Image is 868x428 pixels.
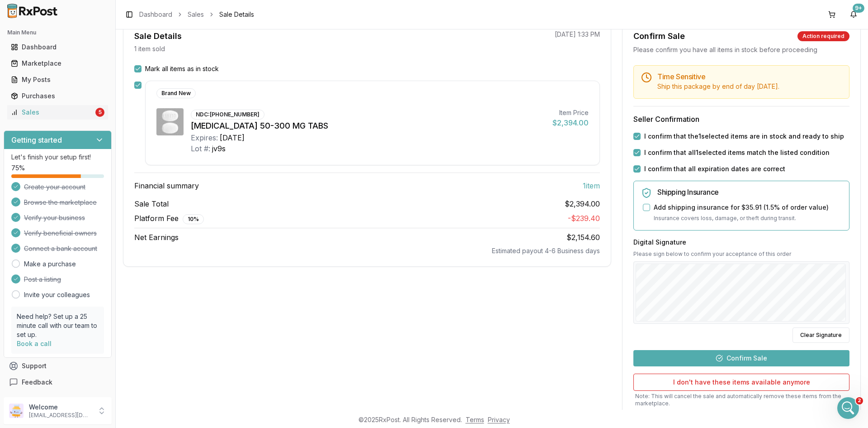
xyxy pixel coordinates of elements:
[24,275,61,284] span: Post a listing
[11,59,104,68] div: Marketplace
[159,4,175,20] div: Close
[633,114,849,125] h3: Seller Confirmation
[11,91,104,101] div: Purchases
[11,153,104,162] p: Let's finish your setup first!
[11,75,104,84] div: My Posts
[565,198,600,209] span: $2,394.00
[110,106,174,148] div: eb814ca4672bBJ6U 01/2027PLEASE ADJUST
[552,117,589,128] div: $2,394.00
[29,403,92,412] p: Welcome
[11,164,25,173] span: 75 %
[33,14,174,42] div: 0e800d450f4f LOT: 10009448 EXP: 10/27
[7,88,108,104] a: Purchases
[7,203,58,223] div: good to go!
[568,214,600,223] span: - $239.40
[644,148,830,157] label: I confirm that all 1 selected items match the listed condition
[191,110,264,120] div: NDC: [PHONE_NUMBER]
[7,43,174,79] div: Aslan says…
[4,4,61,18] img: RxPost Logo
[6,4,23,21] button: go back
[219,10,254,19] span: Sale Details
[4,358,112,374] button: Support
[633,350,849,366] button: Confirm Sale
[657,73,842,80] h5: Time Sensitive
[155,293,170,308] button: Send a message…
[44,11,62,20] p: Active
[156,108,184,135] img: Dovato 50-300 MG TABS
[633,45,849,54] div: Please confirm you have all items in stock before proceeding
[191,120,545,132] div: [MEDICAL_DATA] 50-300 MG TABS
[43,297,50,304] button: Gif picker
[183,214,204,224] div: 10 %
[188,10,204,19] a: Sales
[7,55,108,72] a: Marketplace
[142,4,159,21] button: Home
[134,246,600,255] div: Estimated payout 4-6 Business days
[4,105,112,120] button: Sales5
[7,29,108,36] h2: Main Menu
[134,44,165,53] p: 1 item sold
[9,404,24,418] img: User avatar
[117,134,166,143] div: PLEASE ADJUST
[39,184,154,192] div: joined the conversation
[488,416,510,423] a: Privacy
[7,230,174,265] div: Aslan says…
[633,393,849,407] p: Note: This will cancel the sale and automatically remove these items from the marketplace.
[14,271,51,280] div: good to go!
[566,233,600,242] span: $2,154.60
[7,39,108,55] a: Dashboard
[657,188,842,196] h5: Shipping Insurance
[7,106,174,155] div: Aslan says…
[27,183,36,192] img: Profile image for Manuel
[24,260,76,269] a: Make a purchase
[7,155,50,175] div: I'm on it!
[4,72,112,87] button: My Posts
[220,132,245,143] div: [DATE]
[17,312,99,339] p: Need help? Set up a 25 minute call with our team to set up.
[134,198,169,209] span: Sale Total
[17,340,52,347] a: Book a call
[657,82,779,90] span: Ship this package by end of day [DATE] .
[633,374,849,391] button: I don't have these items available anymore
[24,244,97,253] span: Connect a bank account
[555,30,600,39] p: [DATE] 1:33 PM
[117,111,166,129] div: eb814ca4672b BJ6U 01/2027
[837,397,859,419] iframe: Intercom live chat
[139,10,172,19] a: Dashboard
[139,10,254,19] nav: breadcrumb
[26,5,40,19] img: Profile image for Manuel
[633,238,849,247] h3: Digital Signature
[14,160,43,169] div: I'm on it!
[39,185,90,191] b: [PERSON_NAME]
[14,208,51,217] div: good to go!
[4,374,112,390] button: Feedback
[793,327,849,343] button: Clear Signature
[134,180,199,191] span: Financial summary
[40,19,166,37] div: 0e800d450f4f LOT: 10009448 EXP: 10/27
[4,56,112,71] button: Marketplace
[7,79,62,99] div: All set to go!
[654,203,829,212] label: Add shipping insurance for $35.91 ( 1.5 % of order value)
[22,378,52,387] span: Feedback
[7,104,108,120] a: Sales5
[644,132,844,141] label: I confirm that the 1 selected items are in stock and ready to ship
[24,183,85,192] span: Create your account
[466,416,484,423] a: Terms
[24,229,97,238] span: Verify beneficial owners
[846,7,861,22] button: 9+
[4,40,112,54] button: Dashboard
[7,266,174,306] div: Manuel says…
[191,132,218,143] div: Expires:
[24,198,97,207] span: Browse the marketplace
[24,213,85,222] span: Verify your business
[654,214,842,223] p: Insurance covers loss, damage, or theft during transit.
[29,412,92,419] p: [EMAIL_ADDRESS][DOMAIN_NAME]
[7,79,174,106] div: Bobbie says…
[7,266,58,286] div: good to go!
[14,297,21,304] button: Upload attachment
[11,108,94,117] div: Sales
[633,30,685,43] div: Confirm Sale
[853,4,864,13] div: 9+
[212,143,226,154] div: jv9s
[11,135,62,145] h3: Getting started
